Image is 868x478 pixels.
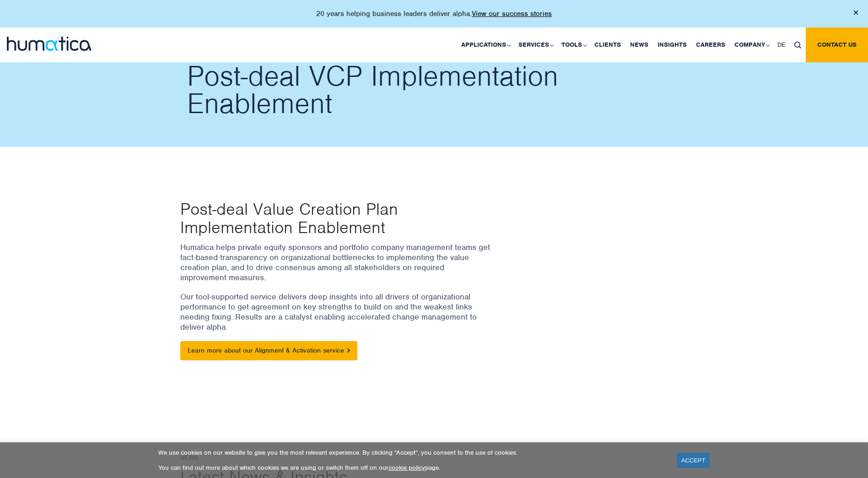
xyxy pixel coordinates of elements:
a: Contact us [806,27,868,62]
img: logo [7,37,92,51]
a: DE [773,27,790,62]
a: Company [730,27,773,62]
a: Services [514,27,557,62]
p: Post-deal Value Creation Plan Implementation Enablement [180,200,456,236]
a: Applications [457,27,514,62]
p: 20 years helping business leaders deliver alpha. [316,9,552,18]
a: Clients [590,27,625,62]
a: View our success stories [472,9,552,18]
a: News [625,27,653,62]
span: DE [777,41,785,49]
p: Humatica helps private equity sponsors and portfolio company management teams get fact-based tran... [180,242,491,282]
img: search_icon [794,42,801,49]
p: Our tool-supported service delivers deep insights into all drivers of organizational performance ... [180,292,491,332]
a: Learn more about our Alignment & Activation service [180,341,357,360]
p: We use cookies on our website to give you the most relevant experience. By clicking “Accept”, you... [158,449,665,456]
h2: Post-deal VCP Implementation Enablement [187,62,695,117]
a: ACCEPT [677,453,710,468]
a: cookie policy [388,464,425,472]
a: Careers [691,27,730,62]
p: You can find out more about which cookies we are using or switch them off on our page. [158,464,665,472]
a: Insights [653,27,691,62]
a: Tools [557,27,590,62]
